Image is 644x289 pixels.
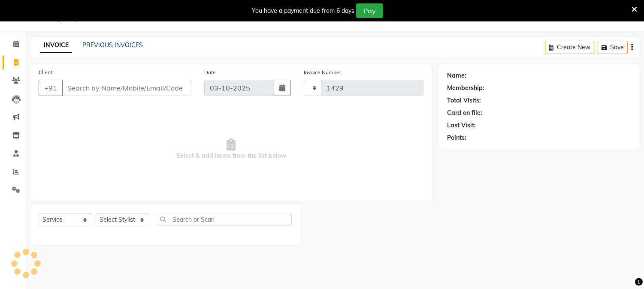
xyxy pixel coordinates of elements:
[304,69,341,76] label: Invoice Number
[545,41,594,54] button: Create New
[252,6,354,15] div: You have a payment due from 6 days
[447,71,466,80] div: Name:
[39,80,63,96] button: +91
[39,69,52,76] label: Client
[447,108,482,117] div: Card on file:
[82,41,143,49] a: PREVIOUS INVOICES
[39,106,423,192] span: Select & add items from the list below
[62,80,191,96] input: Search by Name/Mobile/Email/Code
[204,69,216,76] label: Date
[447,133,466,142] div: Points:
[447,121,476,130] div: Last Visit:
[40,38,72,53] a: INVOICE
[447,84,484,93] div: Membership:
[598,41,628,54] button: Save
[447,96,481,105] div: Total Visits:
[156,213,292,226] input: Search or Scan
[356,3,383,18] button: Pay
